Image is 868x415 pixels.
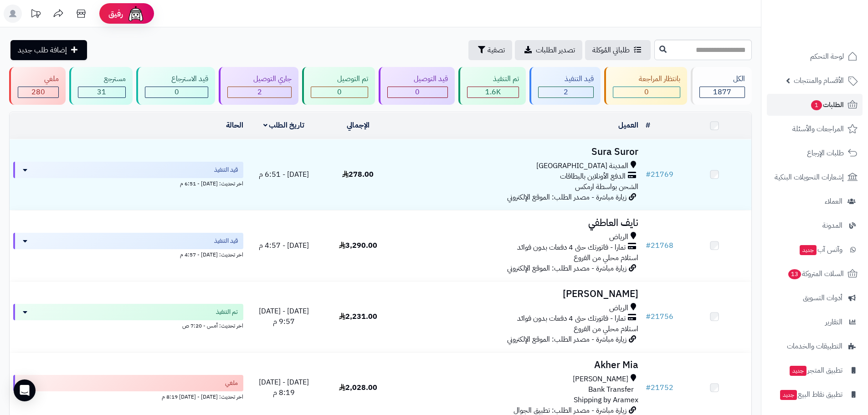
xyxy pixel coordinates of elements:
[794,74,844,87] span: الأقسام والمنتجات
[467,74,519,84] div: تم التنفيذ
[387,74,448,84] div: قيد التوصيل
[767,335,863,357] a: التطبيقات والخدمات
[225,379,238,388] span: ملغي
[811,100,822,111] span: 1
[145,87,208,97] div: 0
[574,252,638,263] span: استلام محلي من الفروع
[775,171,844,184] span: إشعارات التحويلات البنكية
[377,67,457,105] a: قيد التوصيل 0
[767,46,863,67] a: لوحة التحكم
[689,67,754,105] a: الكل1877
[311,87,368,97] div: 0
[399,147,638,157] h3: Sura Suror
[24,5,47,25] a: تحديثات المنصة
[646,240,651,251] span: #
[573,374,628,384] span: [PERSON_NAME]
[488,45,505,56] span: تصفية
[134,67,217,105] a: قيد الاسترجاع 0
[767,142,863,164] a: طلبات الإرجاع
[517,242,626,253] span: تمارا - فاتورتك حتى 4 دفعات بدون فوائد
[467,87,519,97] div: 1562
[803,292,842,304] span: أدوات التسويق
[699,74,745,84] div: الكل
[646,169,673,180] a: #21769
[806,12,859,31] img: logo-2.png
[767,239,863,261] a: وآتس آبجديد
[227,74,292,84] div: جاري التوصيل
[127,5,145,23] img: ai-face.png
[175,87,179,97] span: 0
[644,87,649,97] span: 0
[800,245,817,255] span: جديد
[399,289,638,299] h3: [PERSON_NAME]
[822,219,842,232] span: المدونة
[78,87,126,97] div: 31
[767,118,863,140] a: المراجعات والأسئلة
[767,287,863,309] a: أدوات التسويق
[339,311,377,322] span: 2,231.00
[807,147,844,159] span: طلبات الإرجاع
[528,67,602,105] a: قيد التنفيذ 2
[18,74,59,84] div: ملغي
[767,215,863,236] a: المدونة
[415,87,420,97] span: 0
[300,67,377,105] a: تم التوصيل 0
[825,195,842,208] span: العملاء
[13,391,243,401] div: اخر تحديث: [DATE] - [DATE] 8:19 م
[342,169,374,180] span: 278.00
[767,94,863,116] a: الطلبات1
[468,40,512,60] button: تصفية
[337,87,342,97] span: 0
[485,87,501,97] span: 1.6K
[767,263,863,285] a: السلات المتروكة13
[31,87,45,97] span: 280
[259,377,309,398] span: [DATE] - [DATE] 8:19 م
[602,67,689,105] a: بانتظار المراجعة 0
[259,240,309,251] span: [DATE] - 4:57 م
[517,313,626,324] span: تمارا - فاتورتك حتى 4 دفعات بدون فوائد
[646,311,651,322] span: #
[538,74,594,84] div: قيد التنفيذ
[588,384,634,395] span: Bank Transfer
[613,74,681,84] div: بانتظار المراجعة
[515,40,582,60] a: تصدير الطلبات
[560,171,626,182] span: الدفع الأونلاين بالبطاقات
[399,360,638,370] h3: Akher Mia
[646,382,673,393] a: #21752
[228,87,292,97] div: 2
[214,165,238,174] span: قيد التنفيذ
[825,316,842,328] span: التقارير
[7,67,67,105] a: ملغي 280
[457,67,528,105] a: تم التنفيذ 1.6K
[18,45,67,56] span: إضافة طلب جديد
[767,311,863,333] a: التقارير
[67,67,135,105] a: مسترجع 31
[646,382,651,393] span: #
[145,74,208,84] div: قيد الاسترجاع
[536,45,575,56] span: تصدير الطلبات
[767,384,863,405] a: تطبيق نقاط البيعجديد
[507,263,627,274] span: زيارة مباشرة - مصدر الطلب: الموقع الإلكتروني
[339,382,377,393] span: 2,028.00
[767,166,863,188] a: إشعارات التحويلات البنكية
[10,40,87,60] a: إضافة طلب جديد
[767,359,863,381] a: تطبيق المتجرجديد
[13,249,243,259] div: اخر تحديث: [DATE] - 4:57 م
[646,311,673,322] a: #21756
[646,240,673,251] a: #21768
[13,178,243,188] div: اخر تحديث: [DATE] - 6:51 م
[613,87,680,97] div: 0
[311,74,368,84] div: تم التوصيل
[339,240,377,251] span: 3,290.00
[810,98,844,111] span: الطلبات
[507,192,627,203] span: زيارة مباشرة - مصدر الطلب: الموقع الإلكتروني
[574,395,638,405] span: Shipping by Aramex
[536,161,628,171] span: المدينة [GEOGRAPHIC_DATA]
[263,120,305,131] a: تاريخ الطلب
[592,45,630,56] span: طلباتي المُوكلة
[609,232,628,242] span: الرياض
[779,388,842,401] span: تطبيق نقاط البيع
[97,87,106,97] span: 31
[810,50,844,63] span: لوحة التحكم
[507,334,627,345] span: زيارة مباشرة - مصدر الطلب: الموقع الإلكتروني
